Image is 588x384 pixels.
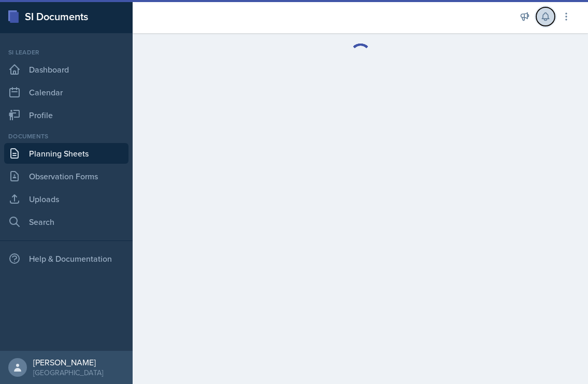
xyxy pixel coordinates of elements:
[4,189,128,209] a: Uploads
[33,367,103,378] div: [GEOGRAPHIC_DATA]
[4,132,128,141] div: Documents
[4,48,128,57] div: Si leader
[4,248,128,269] div: Help & Documentation
[33,357,103,367] div: [PERSON_NAME]
[4,143,128,164] a: Planning Sheets
[4,82,128,103] a: Calendar
[4,211,128,232] a: Search
[4,166,128,187] a: Observation Forms
[4,105,128,125] a: Profile
[4,59,128,80] a: Dashboard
